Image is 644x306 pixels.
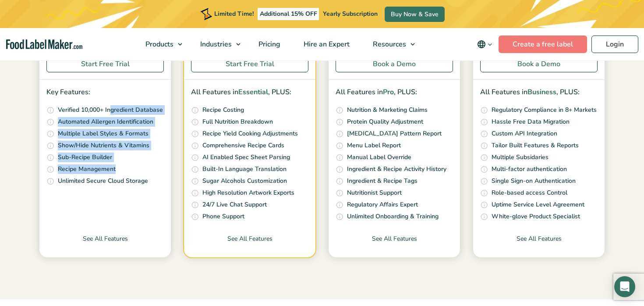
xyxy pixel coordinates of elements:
p: Regulatory Affairs Expert [347,200,418,210]
p: Recipe Management [58,164,116,174]
p: 24/7 Live Chat Support [202,200,267,210]
p: Uptime Service Level Agreement [492,200,584,210]
p: Menu Label Report [347,141,401,150]
p: Recipe Costing [202,105,244,115]
p: Custom API Integration [492,129,557,139]
span: Pro [383,87,394,97]
p: Sugar Alcohols Customization [202,176,287,186]
p: Protein Quality Adjustment [347,117,423,127]
p: Ingredient & Recipe Activity History [347,164,446,174]
p: Multiple Label Styles & Formats [58,129,149,139]
a: Products [134,28,187,60]
a: Pricing [247,28,290,60]
span: Industries [198,39,233,49]
p: All Features in , PLUS: [480,87,598,98]
p: All Features in , PLUS: [336,87,453,98]
p: Manual Label Override [347,153,411,162]
p: Sub-Recipe Builder [58,153,112,162]
a: Industries [189,28,245,60]
span: Products [143,39,174,49]
p: Unlimited Secure Cloud Storage [58,176,148,186]
p: Multiple Subsidaries [492,153,548,162]
span: Hire an Expert [301,39,350,49]
p: Ingredient & Recipe Tags [347,176,418,186]
p: Hassle Free Data Migration [492,117,570,127]
p: Tailor Built Features & Reports [492,141,579,150]
p: Full Nutrition Breakdown [202,117,273,127]
p: Nutritionist Support [347,188,402,198]
a: Resources [361,28,419,60]
span: Yearly Subscription [323,10,378,18]
a: See All Features [473,234,605,257]
p: AI Enabled Spec Sheet Parsing [202,153,290,162]
p: Regulatory Compliance in 8+ Markets [492,105,597,115]
p: Built-In Language Translation [202,164,287,174]
a: Book a Demo [480,55,598,72]
p: Comprehensive Recipe Cards [202,141,284,150]
p: Verified 10,000+ Ingredient Database [58,105,163,115]
span: Business [527,87,556,97]
p: Phone Support [202,212,244,221]
p: Key Features: [46,87,164,98]
p: Show/Hide Nutrients & Vitamins [58,141,149,150]
a: Create a free label [499,36,587,53]
a: Book a Demo [336,55,453,72]
a: Buy Now & Save [385,7,445,22]
p: Unlimited Onboarding & Training [347,212,439,221]
a: See All Features [184,234,315,257]
p: Automated Allergen Identification [58,117,153,127]
span: Resources [370,39,407,49]
span: Limited Time! [214,10,254,18]
p: White-glove Product Specialist [492,212,580,221]
a: Start Free Trial [46,55,164,72]
p: Nutrition & Marketing Claims [347,105,428,115]
a: Hire an Expert [292,28,359,60]
p: Role-based access Control [492,188,567,198]
a: Login [591,36,638,53]
p: Recipe Yield Cooking Adjustments [202,129,298,139]
span: Essential [238,87,268,97]
a: Start Free Trial [191,55,308,72]
p: All Features in , PLUS: [191,87,308,98]
a: See All Features [329,234,460,257]
p: High Resolution Artwork Exports [202,188,294,198]
span: Pricing [256,39,281,49]
p: Multi-factor authentication [492,164,567,174]
p: [MEDICAL_DATA] Pattern Report [347,129,442,139]
div: Open Intercom Messenger [614,276,635,297]
a: See All Features [39,234,171,257]
p: Single Sign-on Authentication [492,176,576,186]
span: Additional 15% OFF [258,8,319,20]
